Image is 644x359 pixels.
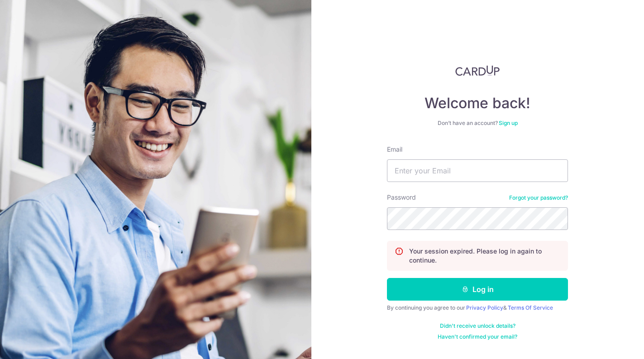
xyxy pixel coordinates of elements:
a: Privacy Policy [466,304,503,311]
a: Forgot your password? [509,194,568,201]
a: Haven't confirmed your email? [438,333,517,340]
label: Email [387,145,402,154]
input: Enter your Email [387,159,568,182]
a: Didn't receive unlock details? [440,322,515,330]
p: Your session expired. Please log in again to continue. [409,247,560,265]
img: CardUp Logo [455,65,500,76]
h4: Welcome back! [387,94,568,112]
button: Log in [387,278,568,301]
label: Password [387,193,416,202]
div: Don’t have an account? [387,120,568,127]
div: By continuing you agree to our & [387,304,568,311]
a: Sign up [499,120,518,126]
a: Terms Of Service [508,304,553,311]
